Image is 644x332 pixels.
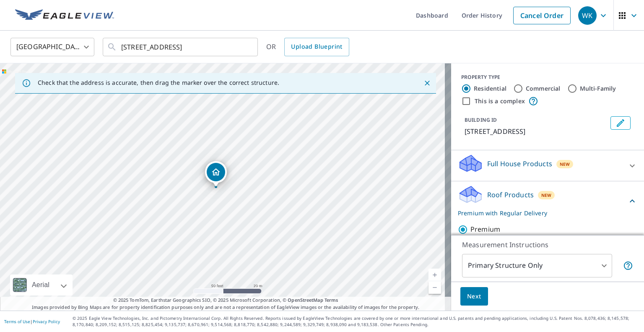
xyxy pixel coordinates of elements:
[291,42,342,52] span: Upload Blueprint
[475,97,525,105] label: This is a complex
[266,38,349,56] div: OR
[526,84,561,93] label: Commercial
[288,297,323,303] a: OpenStreetMap
[15,9,114,22] img: EV Logo
[205,161,227,187] div: Dropped pin, building 1, Residential property, 14110 W Lisbon Rd Brookfield, WI 53005
[428,281,441,294] a: Current Level 19, Zoom Out
[121,35,241,59] input: Search by address or latitude-longitude
[4,319,30,324] a: Terms of Use
[325,297,338,303] a: Terms
[462,254,612,277] div: Primary Structure Only
[428,269,441,281] a: Current Level 19, Zoom In
[29,274,52,295] div: Aerial
[513,7,571,24] a: Cancel Order
[10,274,73,295] div: Aerial
[10,35,94,59] div: [GEOGRAPHIC_DATA]
[578,6,597,25] div: WK
[461,73,634,81] div: PROPERTY TYPE
[467,291,481,302] span: Next
[470,224,500,235] p: Premium
[610,116,631,130] button: Edit building 1
[458,154,637,178] div: Full House ProductsNew
[73,315,640,328] p: © 2025 Eagle View Technologies, Inc. and Pictometry International Corp. All Rights Reserved. Repo...
[465,116,497,123] p: BUILDING ID
[4,319,60,324] p: |
[38,79,279,86] p: Check that the address is accurate, then drag the marker over the correct structure.
[571,234,637,257] div: Regular
[623,261,633,271] span: Your report will include only the primary structure on the property. For example, a detached gara...
[33,319,60,324] a: Privacy Policy
[113,297,338,304] span: © 2025 TomTom, Earthstar Geographics SIO, © 2025 Microsoft Corporation, ©
[487,159,552,169] p: Full House Products
[284,38,349,56] a: Upload Blueprint
[458,209,627,217] p: Premium with Regular Delivery
[460,287,488,306] button: Next
[580,84,616,93] label: Multi-Family
[462,240,633,250] p: Measurement Instructions
[560,161,570,167] span: New
[465,126,607,136] p: [STREET_ADDRESS]
[487,190,534,200] p: Roof Products
[422,78,433,89] button: Close
[541,192,552,199] span: New
[458,185,637,217] div: Roof ProductsNewPremium with Regular Delivery
[474,84,506,93] label: Residential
